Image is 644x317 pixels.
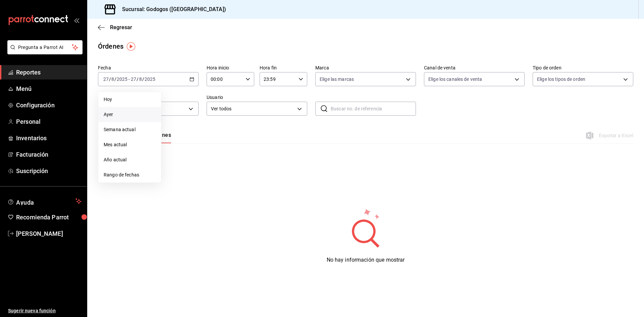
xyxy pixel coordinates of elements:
span: Ayuda [16,197,73,205]
input: ---- [116,76,128,82]
span: - [128,76,130,82]
span: Configuración [16,101,82,110]
input: Buscar no. de referencia [331,102,416,115]
label: Tipo de orden [533,65,633,70]
span: Elige los canales de venta [428,76,482,83]
a: Pregunta a Parrot AI [5,49,83,56]
span: Sugerir nueva función [8,307,82,314]
span: No hay información que mostrar [327,257,405,263]
span: / [142,76,144,82]
span: [PERSON_NAME] [16,229,82,238]
label: Hora inicio [207,65,254,70]
span: Suscripción [16,166,82,175]
button: open_drawer_menu [74,17,79,23]
span: / [114,76,116,82]
input: -- [139,76,142,82]
span: Recomienda Parrot [16,213,82,222]
span: Mes actual [104,141,156,148]
span: Año actual [104,156,156,163]
label: Marca [315,65,416,70]
label: Usuario [207,95,307,100]
label: Hora fin [260,65,307,70]
input: ---- [144,76,156,82]
span: Ver todos [211,105,295,112]
label: Fecha [98,65,199,70]
span: Inventarios [16,134,82,143]
span: / [109,76,111,82]
img: Tooltip marker [127,42,135,51]
span: Regresar [110,24,132,31]
input: -- [130,76,137,82]
span: Menú [16,84,82,93]
span: Reportes [16,68,82,77]
button: Regresar [98,24,132,31]
span: Semana actual [104,126,156,133]
span: Rango de fechas [104,171,156,178]
span: Facturación [16,150,82,159]
span: Personal [16,117,82,126]
span: Hoy [104,96,156,103]
span: / [137,76,139,82]
input: -- [111,76,114,82]
label: Canal de venta [424,65,525,70]
button: Pregunta a Parrot AI [7,40,83,54]
span: Ayer [104,111,156,118]
span: Elige las marcas [320,76,354,83]
h3: Sucursal: Godogos ([GEOGRAPHIC_DATA]) [117,5,226,13]
span: Pregunta a Parrot AI [18,44,72,51]
input: -- [103,76,109,82]
span: Elige los tipos de orden [537,76,585,83]
div: Órdenes [98,41,123,51]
